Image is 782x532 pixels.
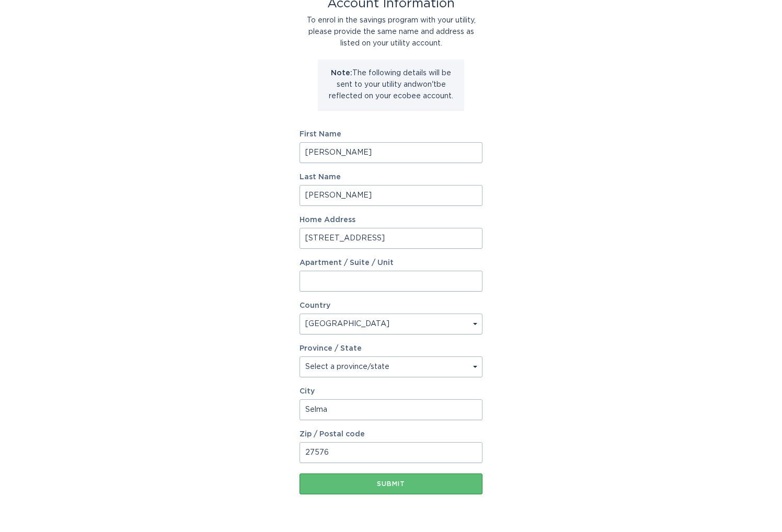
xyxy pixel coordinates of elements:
[300,473,482,494] button: Submit
[300,302,330,309] label: Country
[300,174,482,181] label: Last Name
[300,259,482,267] label: Apartment / Suite / Unit
[300,131,482,138] label: First Name
[331,70,352,77] strong: Note:
[300,431,482,438] label: Zip / Postal code
[300,388,482,395] label: City
[300,15,482,49] div: To enrol in the savings program with your utility, please provide the same name and address as li...
[326,67,456,102] p: The following details will be sent to your utility and won't be reflected on your ecobee account.
[305,481,477,487] div: Submit
[300,345,362,352] label: Province / State
[300,216,482,224] label: Home Address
